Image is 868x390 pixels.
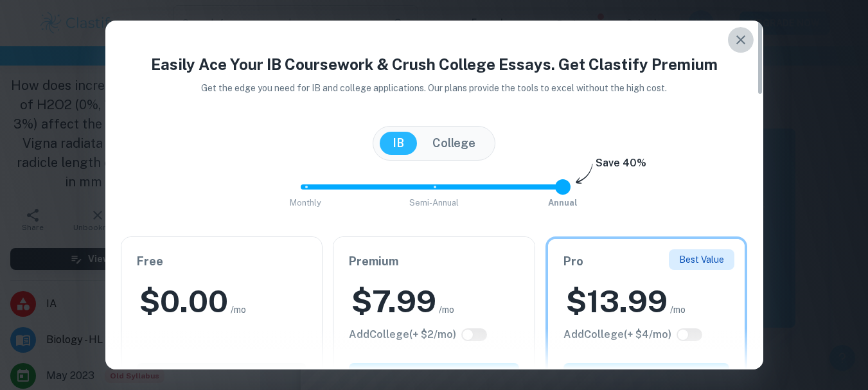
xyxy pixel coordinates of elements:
[349,253,519,270] h6: Premium
[548,198,578,208] span: Annual
[439,303,454,317] span: /mo
[670,303,686,317] span: /mo
[563,253,730,270] h6: Pro
[121,53,748,76] h4: Easily Ace Your IB Coursework & Crush College Essays. Get Clastify Premium
[566,281,668,322] h2: $ 13.99
[563,327,671,342] h6: Click to see all the additional College features.
[349,327,456,342] h6: Click to see all the additional College features.
[139,281,228,322] h2: $ 0.00
[596,155,646,177] h6: Save 40%
[679,253,724,267] p: Best Value
[576,163,593,185] img: subscription-arrow.svg
[420,132,488,155] button: College
[380,132,417,155] button: IB
[351,281,436,322] h2: $ 7.99
[290,198,321,208] span: Monthly
[231,303,246,317] span: /mo
[183,81,685,95] p: Get the edge you need for IB and college applications. Our plans provide the tools to excel witho...
[409,198,459,208] span: Semi-Annual
[137,253,307,270] h6: Free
